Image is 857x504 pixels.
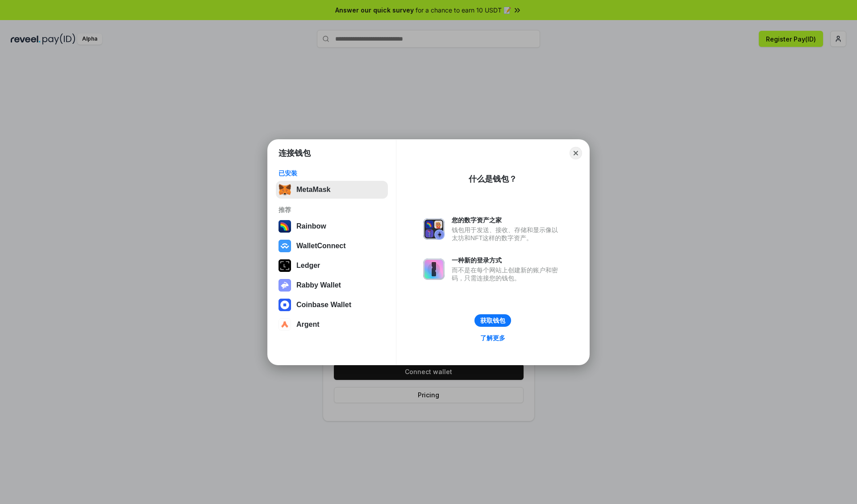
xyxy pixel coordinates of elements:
[279,240,291,252] img: svg+xml,%3Csvg%20width%3D%2228%22%20height%3D%2228%22%20viewBox%3D%220%200%2028%2028%22%20fill%3D...
[279,259,291,272] img: svg+xml,%3Csvg%20xmlns%3D%22http%3A%2F%2Fwww.w3.org%2F2000%2Fsvg%22%20width%3D%2228%22%20height%3...
[276,217,388,235] button: Rainbow
[276,316,388,333] button: Argent
[279,169,385,177] div: 已安装
[296,301,351,309] div: Coinbase Wallet
[296,222,326,230] div: Rainbow
[279,183,291,196] img: svg+xml,%3Csvg%20fill%3D%22none%22%20height%3D%2233%22%20viewBox%3D%220%200%2035%2033%22%20width%...
[423,258,445,280] img: svg+xml,%3Csvg%20xmlns%3D%22http%3A%2F%2Fwww.w3.org%2F2000%2Fsvg%22%20fill%3D%22none%22%20viewBox...
[276,257,388,275] button: Ledger
[279,279,291,292] img: svg+xml,%3Csvg%20xmlns%3D%22http%3A%2F%2Fwww.w3.org%2F2000%2Fsvg%22%20fill%3D%22none%22%20viewBox...
[452,266,562,282] div: 而不是在每个网站上创建新的账户和密码，只需连接您的钱包。
[296,242,346,250] div: WalletConnect
[474,314,511,327] button: 获取钱包
[480,334,505,342] div: 了解更多
[276,181,388,199] button: MetaMask
[475,332,511,344] a: 了解更多
[452,216,562,224] div: 您的数字资产之家
[296,262,320,270] div: Ledger
[469,174,517,184] div: 什么是钱包？
[279,206,385,214] div: 推荐
[276,237,388,255] button: WalletConnect
[452,226,562,242] div: 钱包用于发送、接收、存储和显示像以太坊和NFT这样的数字资产。
[279,318,291,331] img: svg+xml,%3Csvg%20width%3D%2228%22%20height%3D%2228%22%20viewBox%3D%220%200%2028%2028%22%20fill%3D...
[480,317,505,325] div: 获取钱包
[423,218,445,240] img: svg+xml,%3Csvg%20xmlns%3D%22http%3A%2F%2Fwww.w3.org%2F2000%2Fsvg%22%20fill%3D%22none%22%20viewBox...
[296,321,320,329] div: Argent
[276,296,388,314] button: Coinbase Wallet
[279,299,291,311] img: svg+xml,%3Csvg%20width%3D%2228%22%20height%3D%2228%22%20viewBox%3D%220%200%2028%2028%22%20fill%3D...
[279,220,291,233] img: svg+xml,%3Csvg%20width%3D%22120%22%20height%3D%22120%22%20viewBox%3D%220%200%20120%20120%22%20fil...
[276,276,388,294] button: Rabby Wallet
[452,256,562,264] div: 一种新的登录方式
[296,186,330,194] div: MetaMask
[570,147,582,159] button: Close
[279,148,311,158] h1: 连接钱包
[296,281,341,289] div: Rabby Wallet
